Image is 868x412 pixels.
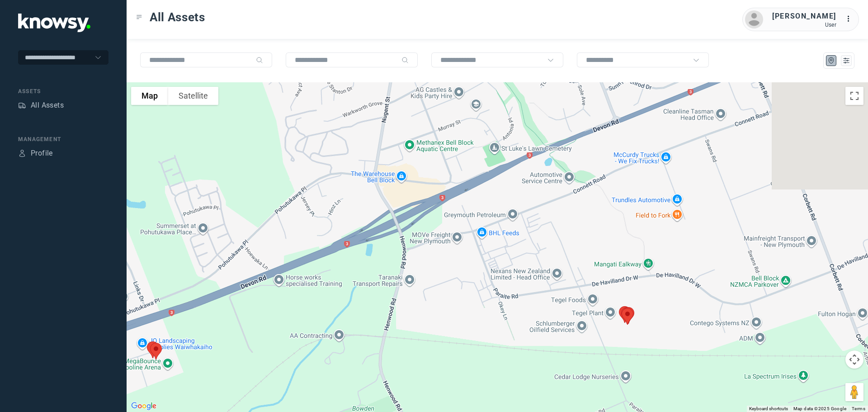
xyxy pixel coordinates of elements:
div: : [845,14,856,26]
div: Profile [18,149,26,157]
button: Toggle fullscreen view [845,87,863,105]
button: Show satellite imagery [168,87,218,105]
button: Show street map [131,87,168,105]
div: Search [256,57,263,64]
div: Search [401,57,409,64]
tspan: ... [846,15,855,22]
button: Map camera controls [845,350,863,369]
div: Toggle Menu [136,14,142,20]
button: Keyboard shortcuts [749,406,788,412]
div: Profile [31,148,53,159]
div: All Assets [31,100,64,111]
a: ProfileProfile [18,148,53,159]
div: [PERSON_NAME] [772,11,836,22]
div: : [845,14,856,24]
a: Open this area in Google Maps (opens a new window) [129,400,159,412]
button: Drag Pegman onto the map to open Street View [845,383,863,401]
span: Map data ©2025 Google [793,406,846,411]
img: Google [129,400,159,412]
div: Assets [18,87,108,95]
a: AssetsAll Assets [18,100,64,111]
div: List [842,57,850,65]
div: Map [827,57,835,65]
img: Application Logo [18,14,90,32]
div: Assets [18,101,26,109]
div: User [772,22,836,28]
span: All Assets [150,9,205,25]
div: Management [18,135,108,143]
a: Terms (opens in new tab) [852,406,865,411]
img: avatar.png [745,10,763,28]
